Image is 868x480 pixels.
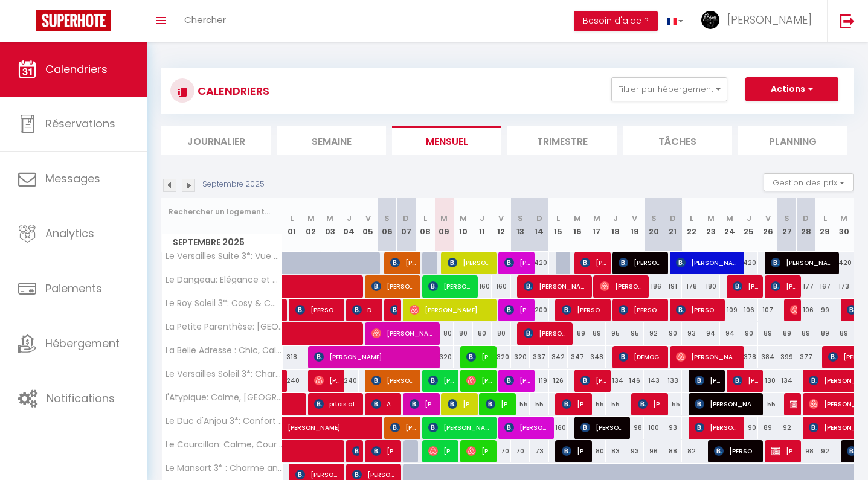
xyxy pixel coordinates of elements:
span: [PERSON_NAME] [504,416,550,439]
span: [PERSON_NAME] [695,369,721,392]
div: 98 [796,440,815,462]
span: [PERSON_NAME] [580,369,606,392]
button: Besoin d'aide ? [574,11,658,31]
span: Paiements [45,281,102,296]
div: 107 [758,299,777,321]
th: 06 [378,198,397,252]
span: Daviti Daviti [352,298,378,321]
span: [PERSON_NAME] [580,251,606,274]
div: 318 [283,346,302,368]
th: 18 [606,198,625,252]
abbr: D [536,213,542,224]
span: Hébergement [45,336,120,351]
span: [PERSON_NAME] [390,416,416,439]
abbr: D [803,213,809,224]
div: 94 [701,322,721,345]
span: Chercher [184,13,226,26]
span: [PERSON_NAME] [771,440,797,462]
abbr: D [670,213,676,224]
th: 23 [701,198,721,252]
th: 28 [796,198,815,252]
span: [PERSON_NAME] [371,440,397,462]
div: 98 [625,417,645,439]
div: 55 [663,393,683,415]
div: 89 [758,417,777,439]
div: 106 [796,299,815,321]
div: 160 [492,275,511,298]
abbr: V [498,213,504,224]
div: 240 [283,370,302,392]
div: 89 [834,322,854,345]
div: 420 [834,252,854,274]
div: 92 [777,417,797,439]
div: 93 [625,440,645,462]
abbr: S [518,213,523,224]
span: [PERSON_NAME] [771,251,835,274]
abbr: M [460,213,467,224]
span: [PERSON_NAME] [676,251,741,274]
div: 126 [549,370,568,392]
div: 92 [644,322,663,345]
div: 384 [758,346,777,368]
a: [PERSON_NAME] [283,417,302,440]
button: Filtrer par hébergement [611,77,727,101]
li: Trimestre [507,126,617,155]
abbr: M [840,213,847,224]
div: 180 [701,275,721,298]
span: [PERSON_NAME] [504,369,530,392]
span: [PERSON_NAME] [600,275,645,298]
div: 134 [606,370,625,392]
img: ... [701,11,719,29]
abbr: L [290,213,294,224]
span: [PERSON_NAME] [448,392,474,415]
span: pitois albane [314,392,359,415]
div: 95 [606,322,625,345]
th: 07 [397,198,416,252]
div: 55 [606,393,625,415]
button: Gestion des prix [764,173,854,191]
th: 16 [568,198,587,252]
span: [PERSON_NAME] [314,345,437,368]
th: 14 [530,198,549,252]
span: [PERSON_NAME] [428,440,454,462]
div: 73 [530,440,549,462]
span: [DEMOGRAPHIC_DATA][PERSON_NAME] [619,345,664,368]
div: 106 [739,299,759,321]
span: Notifications [47,391,115,406]
abbr: J [747,213,751,224]
div: 337 [530,346,549,368]
span: Le Versailles Soleil 3*: Charme & vue Chapelle Royale [164,370,285,379]
span: Le Mansart 3* : Charme ancien et havre de paix [164,464,285,473]
div: 80 [492,322,511,345]
div: 94 [720,322,739,345]
span: Réservations [45,116,115,131]
abbr: V [365,213,371,224]
th: 08 [416,198,435,252]
div: 90 [739,417,759,439]
th: 13 [511,198,530,252]
p: Septembre 2025 [202,179,265,190]
div: 160 [473,275,492,298]
th: 29 [815,198,835,252]
div: 89 [587,322,606,345]
li: Planning [738,126,847,155]
div: 92 [815,440,835,462]
div: 191 [663,275,683,298]
abbr: S [384,213,390,224]
div: 377 [796,346,815,368]
th: 11 [473,198,492,252]
div: 186 [644,275,663,298]
div: 90 [663,322,683,345]
span: [PERSON_NAME] [371,369,417,392]
span: Septembre 2025 [162,234,282,251]
th: 15 [549,198,568,252]
span: [PERSON_NAME] [580,416,626,439]
div: 80 [587,440,606,462]
div: 89 [815,322,835,345]
div: 83 [606,440,625,462]
div: 240 [339,370,359,392]
th: 19 [625,198,645,252]
div: 119 [530,370,549,392]
span: La Belle Adresse : Chic, Calme & Spacieuse [164,346,285,355]
th: 12 [492,198,511,252]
